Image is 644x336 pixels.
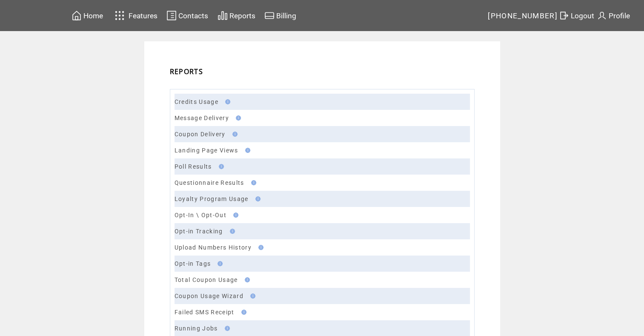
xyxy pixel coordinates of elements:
[175,260,211,267] a: Opt-in Tags
[222,326,230,331] img: help.gif
[559,10,569,21] img: exit.svg
[175,212,226,218] a: Opt-In \ Opt-Out
[165,9,209,22] a: Contacts
[216,164,224,169] img: help.gif
[276,11,296,20] span: Billing
[175,309,235,316] a: Failed SMS Receipt
[178,11,208,20] span: Contacts
[597,10,607,21] img: profile.svg
[223,99,230,104] img: help.gif
[558,9,595,22] a: Logout
[595,9,631,22] a: Profile
[230,132,238,137] img: help.gif
[264,10,275,21] img: creidtcard.svg
[488,11,558,20] span: [PHONE_NUMBER]
[111,7,159,24] a: Features
[175,98,218,105] a: Credits Usage
[72,10,82,21] img: home.svg
[175,147,238,154] a: Landing Page Views
[175,115,229,121] a: Message Delivery
[609,11,630,20] span: Profile
[175,131,226,138] a: Coupon Delivery
[175,163,212,170] a: Poll Results
[175,276,238,283] a: Total Coupon Usage
[216,9,257,22] a: Reports
[112,9,127,23] img: features.svg
[231,213,238,218] img: help.gif
[243,148,250,153] img: help.gif
[263,9,298,22] a: Billing
[175,228,223,235] a: Opt-in Tracking
[175,179,244,186] a: Questionnaire Results
[166,10,177,21] img: contacts.svg
[571,11,594,20] span: Logout
[175,325,218,332] a: Running Jobs
[233,115,241,121] img: help.gif
[83,11,103,20] span: Home
[249,180,256,185] img: help.gif
[242,277,250,282] img: help.gif
[248,293,255,299] img: help.gif
[129,11,157,20] span: Features
[253,196,260,201] img: help.gif
[175,195,249,202] a: Loyalty Program Usage
[256,245,263,250] img: help.gif
[227,229,235,234] img: help.gif
[175,244,252,251] a: Upload Numbers History
[218,10,228,21] img: chart.svg
[239,310,246,315] img: help.gif
[70,9,104,22] a: Home
[215,261,223,266] img: help.gif
[229,11,255,20] span: Reports
[170,67,203,76] span: REPORTS
[175,293,243,299] a: Coupon Usage Wizard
